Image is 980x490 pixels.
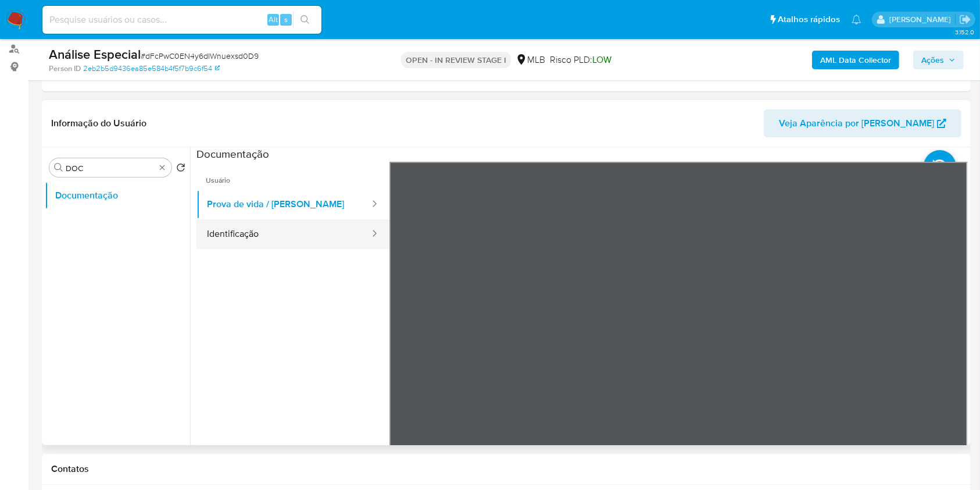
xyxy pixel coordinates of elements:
span: Veja Aparência por [PERSON_NAME] [779,109,934,137]
a: 2eb2b5d9436ea85e584b4f5f7b9c6f54 [83,63,220,74]
span: Ações [921,51,944,69]
button: Ações [913,51,964,69]
span: # dFcPwC0EN4y6dIWnuexsd0D9 [141,50,259,62]
button: Apagar busca [158,163,167,172]
a: Notificações [852,15,861,24]
span: Atalhos rápidos [778,13,840,26]
button: Documentação [45,182,190,210]
b: AML Data Collector [820,51,891,69]
b: Person ID [49,63,81,74]
span: Risco PLD: [550,54,611,66]
span: 3.152.0 [955,27,974,37]
button: Veja Aparência por [PERSON_NAME] [764,109,961,137]
button: Procurar [54,163,63,172]
button: Retornar ao pedido padrão [176,163,185,176]
span: s [284,14,288,25]
button: AML Data Collector [812,51,899,69]
h1: Contatos [51,463,961,475]
input: Pesquise usuários ou casos... [42,12,321,27]
a: Sair [959,13,971,26]
div: MLB [516,54,545,66]
p: ana.conceicao@mercadolivre.com [889,14,955,25]
h1: Informação do Usuário [51,118,146,129]
p: OPEN - IN REVIEW STAGE I [401,52,511,68]
span: Alt [269,14,278,25]
b: Análise Especial [49,45,141,63]
span: LOW [592,53,611,66]
input: Procurar [66,163,155,173]
button: search-icon [293,12,317,28]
